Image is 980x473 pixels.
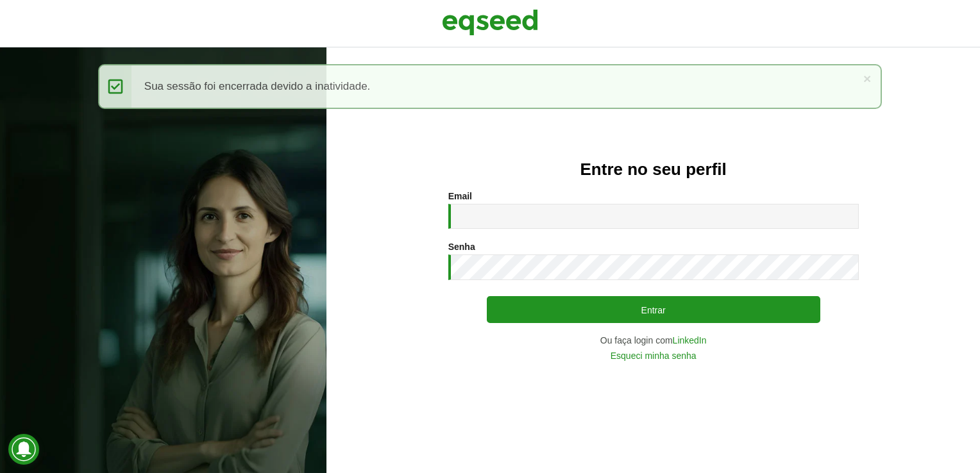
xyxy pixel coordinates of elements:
a: Esqueci minha senha [611,351,697,360]
a: LinkedIn [673,336,707,345]
h2: Entre no seu perfil [352,160,954,179]
a: × [863,72,871,85]
img: EqSeed Logo [442,6,538,38]
button: Entrar [487,296,820,323]
div: Sua sessão foi encerrada devido a inatividade. [98,64,882,109]
label: Email [448,192,472,201]
div: Ou faça login com [448,336,859,345]
label: Senha [448,242,475,251]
